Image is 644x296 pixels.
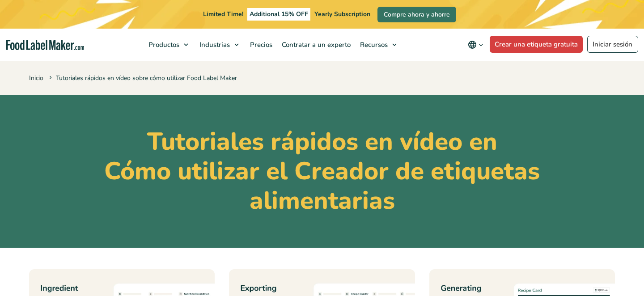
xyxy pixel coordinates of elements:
h1: Tutoriales rápidos en vídeo en Cómo utilizar el Creador de etiquetas alimentarias [29,127,615,216]
a: Productos [144,29,193,61]
button: Change language [462,36,490,54]
a: Food Label Maker homepage [6,40,84,50]
span: Industrias [197,40,231,49]
a: Precios [246,29,275,61]
a: Industrias [195,29,243,61]
span: Yearly Subscription [314,10,370,18]
span: Contratar a un experto [279,40,352,49]
span: Precios [247,40,273,49]
span: Limited Time! [203,10,243,18]
span: Tutoriales rápidos en vídeo sobre cómo utilizar Food Label Maker [47,74,237,82]
a: Crear una etiqueta gratuita [490,36,583,53]
span: Recursos [357,40,389,49]
a: Contratar a un experto [277,29,353,61]
a: Iniciar sesión [587,36,638,53]
span: Productos [146,40,180,49]
a: Compre ahora y ahorre [377,7,456,22]
a: Inicio [29,74,43,82]
span: Additional 15% OFF [247,8,310,21]
a: Recursos [356,29,401,61]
